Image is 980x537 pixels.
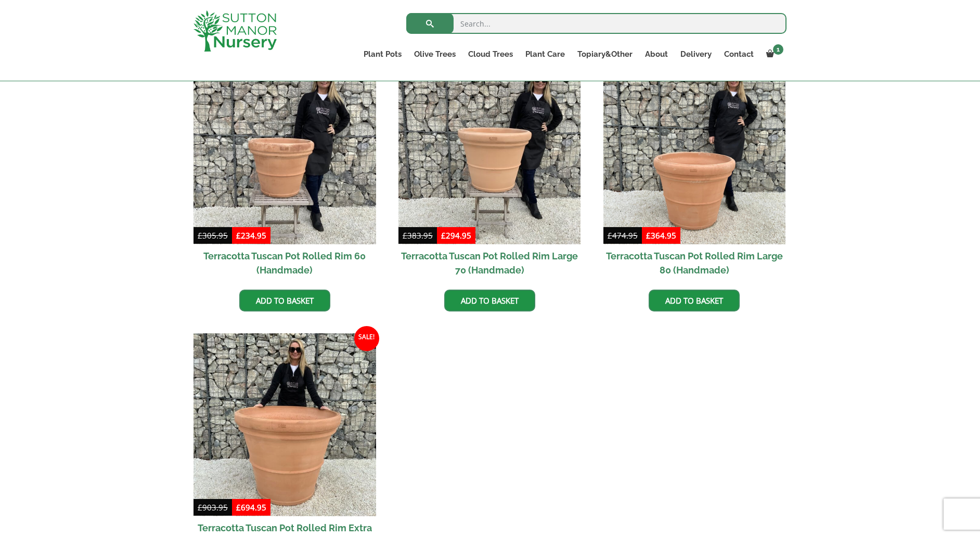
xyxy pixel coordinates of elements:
[194,62,376,282] a: Sale! Terracotta Tuscan Pot Rolled Rim 60 (Handmade)
[408,47,462,61] a: Olive Trees
[773,44,783,55] span: 1
[608,230,612,241] span: £
[194,10,277,52] img: logo
[357,47,408,61] a: Plant Pots
[198,230,228,241] bdi: 305.95
[403,230,407,241] span: £
[406,13,786,34] input: Search...
[403,230,433,241] bdi: 383.95
[519,47,571,61] a: Plant Care
[462,47,519,61] a: Cloud Trees
[194,333,376,516] img: Terracotta Tuscan Pot Rolled Rim Extra Large 100 (Handmade)
[398,62,581,282] a: Sale! Terracotta Tuscan Pot Rolled Rim Large 70 (Handmade)
[646,230,651,241] span: £
[639,47,674,61] a: About
[603,62,786,245] img: Terracotta Tuscan Pot Rolled Rim Large 80 (Handmade)
[441,230,446,241] span: £
[239,290,330,311] a: Add to basket: “Terracotta Tuscan Pot Rolled Rim 60 (Handmade)”
[236,230,266,241] bdi: 234.95
[236,502,241,513] span: £
[236,502,266,513] bdi: 694.95
[198,502,228,513] bdi: 903.95
[194,244,376,282] h2: Terracotta Tuscan Pot Rolled Rim 60 (Handmade)
[444,290,535,311] a: Add to basket: “Terracotta Tuscan Pot Rolled Rim Large 70 (Handmade)”
[571,47,639,61] a: Topiary&Other
[194,62,376,245] img: Terracotta Tuscan Pot Rolled Rim 60 (Handmade)
[603,62,786,282] a: Sale! Terracotta Tuscan Pot Rolled Rim Large 80 (Handmade)
[649,290,740,311] a: Add to basket: “Terracotta Tuscan Pot Rolled Rim Large 80 (Handmade)”
[354,326,379,351] span: Sale!
[718,47,760,61] a: Contact
[198,502,202,513] span: £
[441,230,471,241] bdi: 294.95
[646,230,676,241] bdi: 364.95
[603,244,786,282] h2: Terracotta Tuscan Pot Rolled Rim Large 80 (Handmade)
[398,62,581,245] img: Terracotta Tuscan Pot Rolled Rim Large 70 (Handmade)
[398,244,581,282] h2: Terracotta Tuscan Pot Rolled Rim Large 70 (Handmade)
[760,47,786,61] a: 1
[608,230,638,241] bdi: 474.95
[236,230,241,241] span: £
[674,47,718,61] a: Delivery
[198,230,202,241] span: £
